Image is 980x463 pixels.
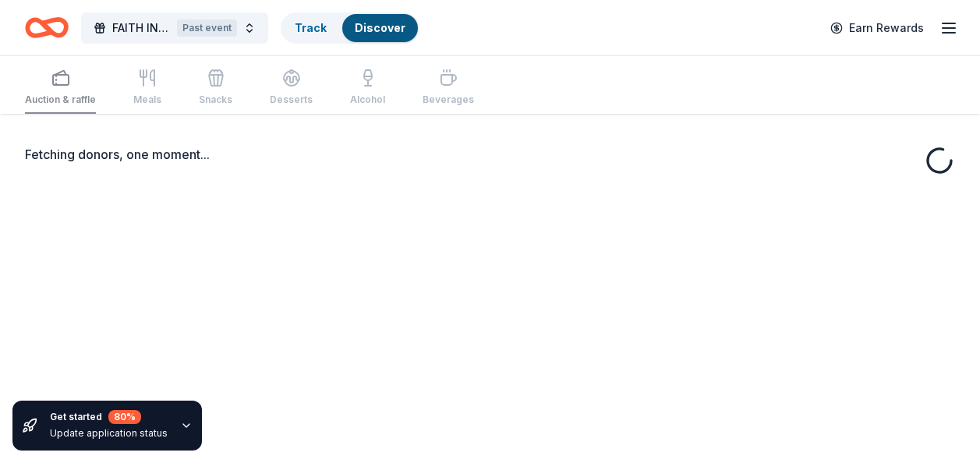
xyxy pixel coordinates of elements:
[821,14,933,42] a: Earn Rewards
[50,427,168,440] div: Update application status
[177,19,237,37] div: Past event
[112,19,171,37] span: FAITH IN ACTION BOYZ2MEN CONFERENCE
[355,21,405,34] a: Discover
[50,410,168,424] div: Get started
[25,145,955,164] div: Fetching donors, one moment...
[81,12,268,44] button: FAITH IN ACTION BOYZ2MEN CONFERENCEPast event
[108,410,141,424] div: 80 %
[295,21,327,34] a: Track
[25,9,69,46] a: Home
[281,12,419,44] button: TrackDiscover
